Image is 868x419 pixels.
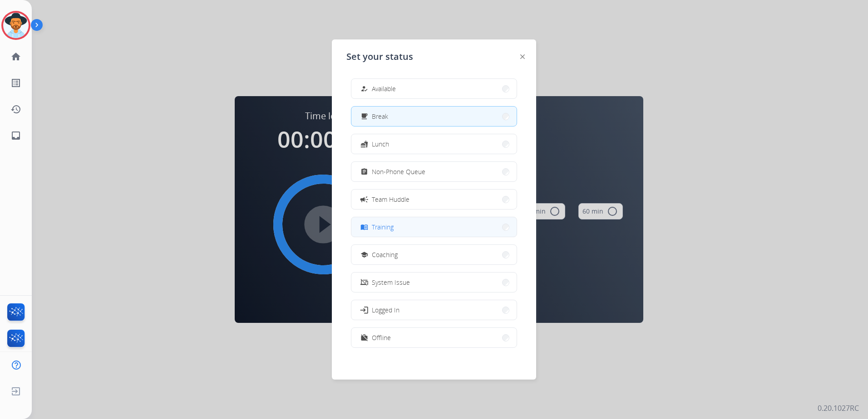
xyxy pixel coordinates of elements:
mat-icon: home [10,51,21,62]
mat-icon: how_to_reg [360,85,368,93]
mat-icon: assignment [360,168,368,175]
span: System Issue [372,278,410,287]
button: Offline [351,328,517,347]
button: Training [351,217,517,237]
img: avatar [3,13,29,38]
button: Available [351,79,517,98]
button: Break [351,107,517,126]
mat-icon: campaign [360,195,369,204]
mat-icon: free_breakfast [360,112,368,120]
button: Non-Phone Queue [351,162,517,181]
button: Lunch [351,134,517,154]
mat-icon: menu_book [360,223,368,231]
mat-icon: fastfood [360,140,368,148]
button: Team Huddle [351,190,517,209]
span: Offline [372,333,391,342]
mat-icon: login [360,305,369,314]
mat-icon: phonelink_off [360,278,368,286]
span: Non-Phone Queue [372,167,425,176]
mat-icon: list_alt [10,78,21,88]
mat-icon: work_off [360,334,368,341]
span: Team Huddle [372,195,409,204]
span: Training [372,222,394,232]
img: close-button [520,54,525,59]
mat-icon: school [360,251,368,258]
span: Coaching [372,250,398,259]
span: Logged In [372,305,399,315]
button: Coaching [351,245,517,264]
button: Logged In [351,300,517,320]
mat-icon: history [10,104,21,115]
mat-icon: inbox [10,130,21,141]
span: Break [372,112,388,121]
span: Available [372,84,396,93]
span: Lunch [372,139,389,149]
button: System Issue [351,273,517,292]
p: 0.20.1027RC [818,403,859,414]
span: Set your status [346,50,413,63]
